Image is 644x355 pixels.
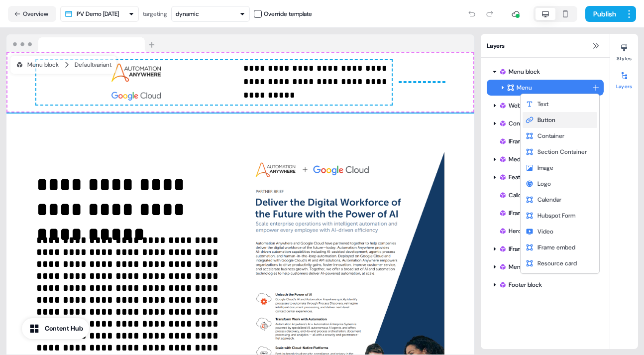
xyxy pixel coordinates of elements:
span: Image [537,164,553,172]
span: Resource card [537,259,577,267]
span: Button [537,116,555,124]
span: Hubspot Form [537,212,575,220]
span: Video [537,228,553,236]
span: Calendar [537,196,561,204]
span: Section Container [537,148,587,156]
span: Logo [537,180,551,188]
span: Container [537,132,564,140]
span: Text [537,100,548,108]
span: IFrame embed [537,243,575,251]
